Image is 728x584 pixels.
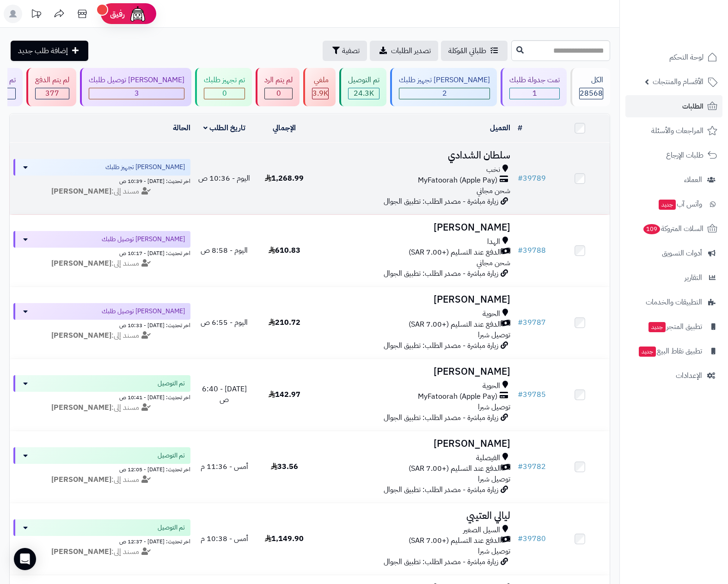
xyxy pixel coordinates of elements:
[478,329,510,341] span: توصيل شبرا
[11,41,88,61] a: إضافة طلب جديد
[204,75,245,85] div: تم تجهيز طلبك
[384,412,498,423] span: زيارة مباشرة - مصدر الطلب: تطبيق الجوال
[388,68,499,106] a: [PERSON_NAME] تجهيز طلبك 2
[158,523,185,532] span: تم التوصيل
[518,317,523,328] span: #
[532,88,537,99] span: 1
[665,22,719,41] img: logo-2.png
[222,88,227,99] span: 0
[18,45,68,56] span: إضافة طلب جديد
[198,173,250,184] span: اليوم - 10:36 ص
[625,193,722,215] a: وآتس آبجديد
[625,242,722,264] a: أدوات التسويق
[648,322,666,332] span: جديد
[6,186,197,197] div: مسند إلى:
[409,319,501,330] span: الدفع عند التسليم (+7.00 SAR)
[476,453,500,463] span: الفيصلية
[648,320,702,333] span: تطبيق المتجر
[269,389,300,400] span: 142.97
[518,533,523,544] span: #
[639,347,656,357] span: جديد
[24,5,48,25] a: تحديثات المنصة
[384,196,498,207] span: زيارة مباشرة - مصدر الطلب: تطبيق الجوال
[625,340,722,362] a: تطبيق نقاط البيعجديد
[128,5,147,23] img: ai-face.png
[24,68,78,106] a: لم يتم الدفع 377
[312,88,328,99] span: 3.9K
[646,296,702,309] span: التطبيقات والخدمات
[13,320,190,329] div: اخر تحديث: [DATE] - 10:33 ص
[51,402,111,413] strong: [PERSON_NAME]
[642,222,704,235] span: السلات المتروكة
[318,366,510,377] h3: [PERSON_NAME]
[463,525,500,535] span: السيل الصغير
[384,268,498,279] span: زيارة مباشرة - مصدر الطلب: تطبيق الجوال
[102,307,185,316] span: [PERSON_NAME] توصيل طلبك
[269,317,300,328] span: 210.72
[6,474,197,485] div: مسند إلى:
[625,267,722,289] a: التقارير
[201,461,248,472] span: أمس - 11:36 م
[518,461,523,472] span: #
[625,120,722,142] a: المراجعات والأسئلة
[684,173,702,186] span: العملاء
[204,88,245,99] div: 0
[135,88,139,99] span: 3
[51,258,111,269] strong: [PERSON_NAME]
[13,176,190,185] div: اخر تحديث: [DATE] - 10:39 ص
[264,75,293,85] div: لم يتم الرد
[625,95,722,117] a: الطلبات
[312,75,329,85] div: ملغي
[36,88,69,99] div: 377
[269,245,300,256] span: 610.83
[478,401,510,413] span: توصيل شبرا
[384,484,498,495] span: زيارة مباشرة - مصدر الطلب: تطبيق الجوال
[399,88,489,99] div: 2
[276,88,281,99] span: 0
[569,68,612,106] a: الكل28568
[201,245,248,256] span: اليوم - 8:58 ص
[518,122,522,134] a: #
[6,330,197,341] div: مسند إلى:
[638,345,702,358] span: تطبيق نقاط البيع
[51,186,111,197] strong: [PERSON_NAME]
[265,173,304,184] span: 1,268.99
[579,75,603,85] div: الكل
[685,271,702,284] span: التقارير
[483,309,500,319] span: الحوية
[370,41,438,61] a: تصدير الطلبات
[625,365,722,387] a: الإعدادات
[337,68,388,106] a: تم التوصيل 24.3K
[384,556,498,567] span: زيارة مباشرة - مصدر الطلب: تطبيق الجوال
[35,75,69,85] div: لم يتم الدفع
[518,245,523,256] span: #
[625,291,722,313] a: التطبيقات والخدمات
[682,100,704,113] span: الطلبات
[318,438,510,449] h3: [PERSON_NAME]
[487,237,500,247] span: الهدا
[273,122,296,134] a: الإجمالي
[13,464,190,474] div: اخر تحديث: [DATE] - 12:05 ص
[158,379,185,388] span: تم التوصيل
[265,533,304,544] span: 1,149.90
[301,68,337,106] a: ملغي 3.9K
[318,222,510,233] h3: [PERSON_NAME]
[348,75,379,85] div: تم التوصيل
[518,317,546,328] a: #39787
[442,88,447,99] span: 2
[193,68,254,106] a: تم تجهيز طلبك 0
[6,402,197,413] div: مسند إلى:
[510,88,559,99] div: 1
[659,200,676,210] span: جديد
[318,150,510,161] h3: سلطان الشدادي
[518,389,546,400] a: #39785
[625,46,722,68] a: لوحة التحكم
[658,198,702,211] span: وآتس آب
[643,224,661,234] span: 109
[625,144,722,166] a: طلبات الإرجاع
[441,41,508,61] a: طلباتي المُوكلة
[518,389,523,400] span: #
[391,45,431,56] span: تصدير الطلبات
[448,45,486,56] span: طلباتي المُوكلة
[518,461,546,472] a: #39782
